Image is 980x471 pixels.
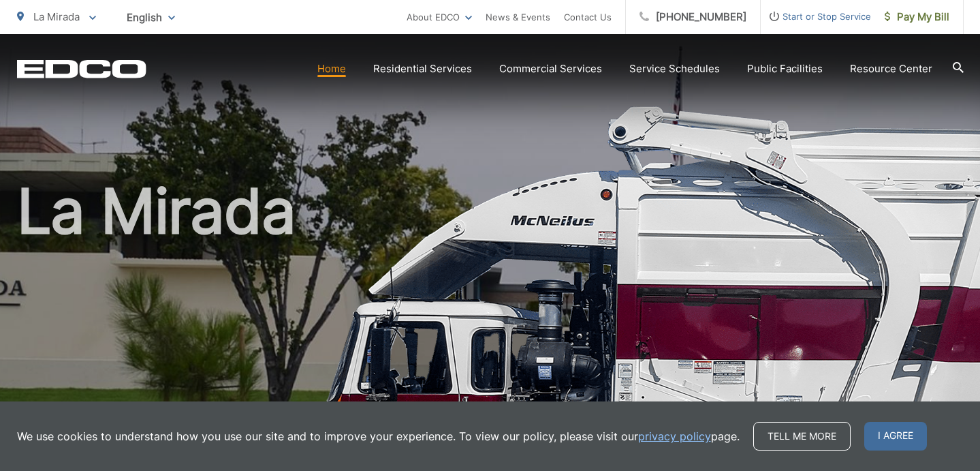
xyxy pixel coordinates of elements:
a: EDCD logo. Return to the homepage. [17,59,146,78]
a: Commercial Services [499,61,602,77]
a: Public Facilities [747,61,823,77]
a: Resource Center [850,61,932,77]
a: Service Schedules [629,61,720,77]
span: La Mirada [33,10,80,23]
span: I agree [864,422,927,451]
a: Home [317,61,346,77]
a: Tell me more [753,422,851,451]
span: Pay My Bill [885,9,949,25]
span: English [116,5,185,29]
p: We use cookies to understand how you use our site and to improve your experience. To view our pol... [17,428,740,444]
a: Contact Us [564,9,612,25]
a: privacy policy [638,428,711,444]
a: Residential Services [373,61,472,77]
a: News & Events [486,9,550,25]
a: About EDCO [407,9,472,25]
